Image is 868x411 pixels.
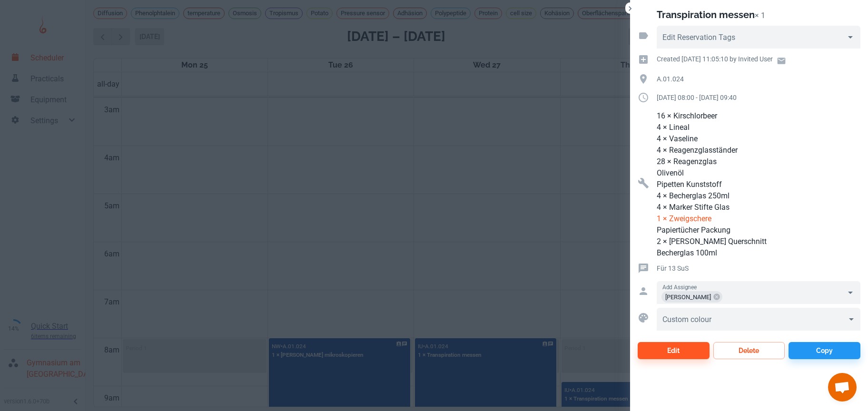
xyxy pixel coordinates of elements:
[638,312,649,323] svg: Custom colour
[657,54,773,64] p: Created [DATE] 11:05:10 by Invited User
[638,177,649,189] svg: Resources
[844,30,857,44] button: Open
[661,291,722,303] div: [PERSON_NAME]
[657,167,860,179] p: Olivenöl
[789,342,860,359] button: Copy
[657,145,860,156] p: 4 × Reagenzglasständer
[657,9,755,20] h2: Transpiration messen
[773,52,790,69] a: Email user
[638,30,649,41] svg: Reservation tags
[661,292,715,303] span: [PERSON_NAME]
[755,11,765,20] p: × 1
[657,110,860,122] p: 16 × Kirschlorbeer
[657,74,860,84] p: A.01.024
[657,308,860,331] div: ​
[625,4,635,13] button: Close
[657,225,860,236] p: Papiertücher Packung
[657,236,860,247] p: 2 × [PERSON_NAME] Querschnitt
[657,156,860,167] p: 28 × Reagenzglas
[657,202,860,213] p: 4 × Marker Stifte Glas
[657,247,860,259] p: Becherglas 100ml
[657,122,860,133] p: 4 × Lineal
[638,263,649,274] svg: Reservation comment
[657,263,860,274] p: Für 13 SuS
[657,179,860,190] p: Pipetten Kunststoff
[828,373,857,401] a: Chat öffnen
[657,92,860,103] p: [DATE] 08:00 - [DATE] 09:40
[638,342,710,359] button: Edit
[638,73,649,85] svg: Location
[657,133,860,145] p: 4 × Vaseline
[713,342,785,359] button: Delete
[638,92,649,103] svg: Duration
[638,285,649,297] svg: Assigned to
[638,54,649,65] svg: Creation time
[657,190,860,202] p: 4 × Becherglas 250ml
[662,283,697,291] label: Add Assignee
[657,213,860,225] p: Limited resource
[844,286,857,299] button: Open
